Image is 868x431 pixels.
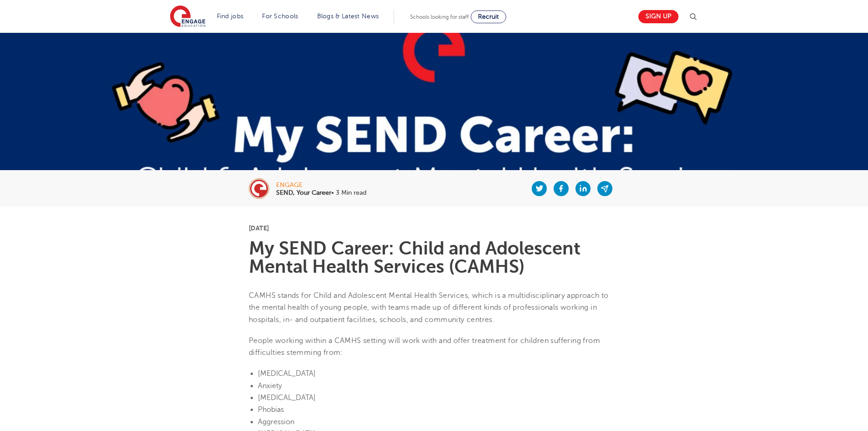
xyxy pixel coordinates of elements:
[249,291,609,324] span: CAMHS stands for Child and Adolescent Mental Health Services, which is a multidisciplinary approa...
[478,13,499,20] span: Recruit
[249,337,600,357] span: People working within a CAMHS setting will work with and offer treatment for children suffering f...
[170,5,205,28] img: Engage Education
[276,190,366,196] p: • 3 Min read
[217,13,244,20] a: Find jobs
[258,369,316,378] span: [MEDICAL_DATA]
[276,182,366,188] div: engage
[258,394,316,402] span: [MEDICAL_DATA]
[410,14,469,20] span: Schools looking for staff
[258,418,294,426] span: Aggression
[638,10,678,23] a: Sign up
[276,189,331,196] b: SEND, Your Career
[249,225,619,231] p: [DATE]
[258,382,282,390] span: Anxiety
[471,10,506,23] a: Recruit
[249,239,619,276] h1: My SEND Career: Child and Adolescent Mental Health Services (CAMHS)
[317,13,379,20] a: Blogs & Latest News
[262,13,298,20] a: For Schools
[258,405,284,414] span: Phobias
